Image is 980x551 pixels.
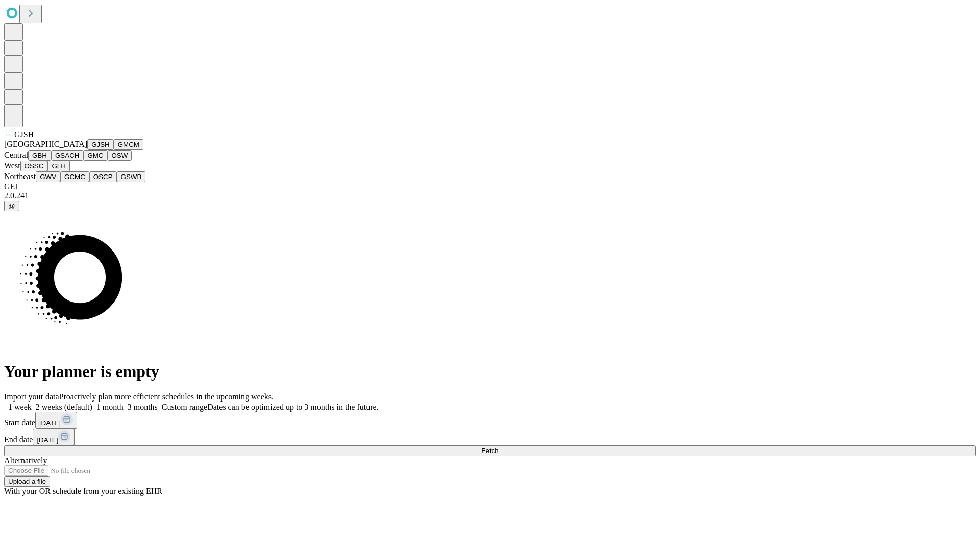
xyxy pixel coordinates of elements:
[36,171,60,182] button: GWV
[114,139,143,150] button: GMCM
[117,171,146,182] button: GSWB
[4,362,976,381] h1: Your planner is empty
[83,150,107,161] button: GMC
[60,171,89,182] button: GCMC
[108,150,132,161] button: OSW
[33,429,75,445] button: [DATE]
[39,419,61,427] span: [DATE]
[8,403,32,411] span: 1 week
[59,392,274,401] span: Proactively plan more efficient schedules in the upcoming weeks.
[4,392,59,401] span: Import your data
[4,456,47,465] span: Alternatively
[162,403,207,411] span: Custom range
[128,403,158,411] span: 3 months
[87,139,114,150] button: GJSH
[47,161,69,171] button: GLH
[8,202,15,210] span: @
[4,201,19,211] button: @
[14,130,34,139] span: GJSH
[4,161,20,170] span: West
[4,445,976,456] button: Fetch
[4,172,36,181] span: Northeast
[4,151,28,159] span: Central
[4,429,976,445] div: End date
[37,436,58,444] span: [DATE]
[28,150,51,161] button: GBH
[36,403,92,411] span: 2 weeks (default)
[4,412,976,429] div: Start date
[20,161,48,171] button: OSSC
[4,487,162,495] span: With your OR schedule from your existing EHR
[35,412,77,429] button: [DATE]
[4,476,50,487] button: Upload a file
[481,447,498,455] span: Fetch
[89,171,117,182] button: OSCP
[4,182,976,191] div: GEI
[96,403,124,411] span: 1 month
[207,403,378,411] span: Dates can be optimized up to 3 months in the future.
[51,150,83,161] button: GSACH
[4,140,87,148] span: [GEOGRAPHIC_DATA]
[4,191,976,201] div: 2.0.241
